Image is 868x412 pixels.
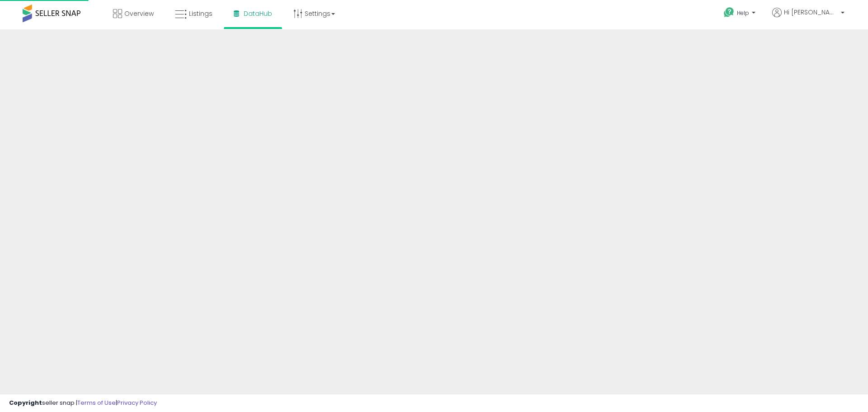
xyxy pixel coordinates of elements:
[723,7,735,18] i: Get Help
[737,9,749,17] span: Help
[784,8,838,17] span: Hi [PERSON_NAME]
[244,9,272,18] span: DataHub
[772,8,844,28] a: Hi [PERSON_NAME]
[189,9,212,18] span: Listings
[124,9,154,18] span: Overview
